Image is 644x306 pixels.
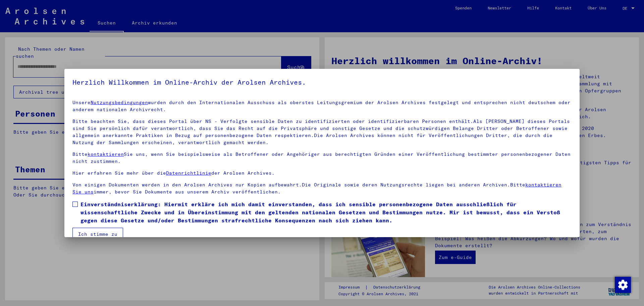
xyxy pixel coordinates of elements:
[72,151,572,165] p: Bitte Sie uns, wenn Sie beispielsweise als Betroffener oder Angehöriger aus berechtigten Gründen ...
[72,182,561,195] a: kontaktieren Sie uns
[166,170,211,176] a: Datenrichtlinie
[72,77,572,88] h5: Herzlich Willkommen im Online-Archiv der Arolsen Archives.
[72,228,123,241] button: Ich stimme zu
[615,277,631,293] img: Zustimmung ändern
[91,99,148,105] a: Nutzungsbedingungen
[88,151,124,157] a: kontaktieren
[72,181,572,195] p: Von einigen Dokumenten werden in den Arolsen Archives nur Kopien aufbewahrt.Die Originale sowie d...
[72,170,572,177] p: Hier erfahren Sie mehr über die der Arolsen Archives.
[80,200,572,224] span: Einverständniserklärung: Hiermit erkläre ich mich damit einverstanden, dass ich sensible personen...
[72,118,572,146] p: Bitte beachten Sie, dass dieses Portal über NS - Verfolgte sensible Daten zu identifizierten oder...
[72,99,572,113] p: Unsere wurden durch den Internationalen Ausschuss als oberstes Leitungsgremium der Arolsen Archiv...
